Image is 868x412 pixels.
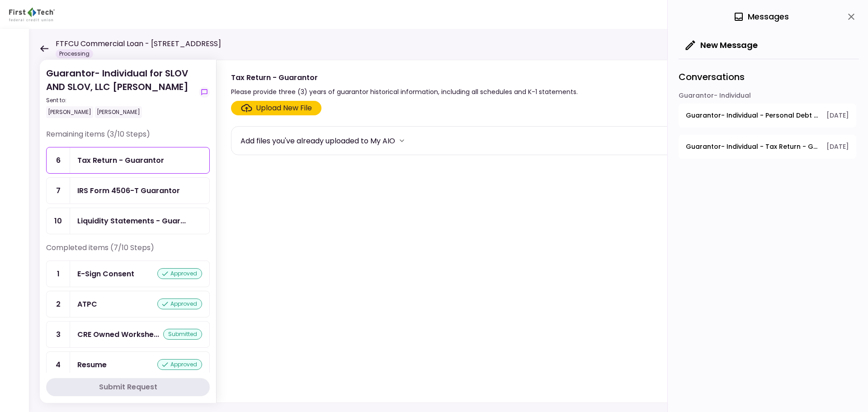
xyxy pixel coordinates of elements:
[46,66,195,118] div: Guarantor- Individual for SLOV AND SLOV, LLC [PERSON_NAME]
[47,147,70,173] div: 6
[77,268,134,279] div: E-Sign Consent
[77,155,164,166] div: Tax Return - Guarantor
[679,91,856,104] div: Guarantor- Individual
[46,351,210,378] a: 4Resumeapproved
[47,322,70,347] div: 3
[47,261,70,287] div: 1
[46,177,210,204] a: 7IRS Form 4506-T Guarantor
[395,134,409,147] button: more
[47,178,70,204] div: 7
[46,147,210,174] a: 6Tax Return - Guarantor
[47,352,70,378] div: 4
[826,142,849,152] span: [DATE]
[47,291,70,317] div: 2
[77,329,159,340] div: CRE Owned Worksheet
[99,382,157,393] div: Submit Request
[46,378,210,396] button: Submit Request
[231,86,578,97] div: Please provide three (3) years of guarantor historical information, including all schedules and K...
[679,104,856,128] button: open-conversation
[47,208,70,234] div: 10
[46,260,210,287] a: 1E-Sign Consentapproved
[46,129,210,147] div: Remaining items (3/10 Steps)
[231,72,578,83] div: Tax Return - Guarantor
[231,101,321,115] span: Click here to upload the required document
[46,96,195,104] div: Sent to:
[46,291,210,317] a: 2ATPCapproved
[216,60,850,403] div: Tax Return - GuarantorPlease provide three (3) years of guarantor historical information, includi...
[686,142,820,152] span: Guarantor- Individual - Tax Return - Guarantor
[77,298,97,310] div: ATPC
[77,185,180,196] div: IRS Form 4506-T Guarantor
[9,8,55,21] img: Partner icon
[679,135,856,159] button: open-conversation
[241,135,395,147] div: Add files you've already uploaded to My AIO
[686,111,820,120] span: Guarantor- Individual - Personal Debt Schedule
[733,10,789,24] div: Messages
[46,106,93,118] div: [PERSON_NAME]
[199,87,210,98] button: show-messages
[46,242,210,260] div: Completed items (7/10 Steps)
[77,215,186,227] div: Liquidity Statements - Guarantor
[46,321,210,348] a: 3CRE Owned Worksheetsubmitted
[157,359,202,370] div: approved
[56,38,221,49] h1: FTFCU Commercial Loan - [STREET_ADDRESS]
[56,49,93,58] div: Processing
[95,106,142,118] div: [PERSON_NAME]
[157,268,202,279] div: approved
[77,359,107,370] div: Resume
[826,111,849,120] span: [DATE]
[157,298,202,309] div: approved
[844,9,859,24] button: close
[679,33,765,57] button: New Message
[46,208,210,234] a: 10Liquidity Statements - Guarantor
[256,103,312,114] div: Upload New File
[679,59,859,91] div: Conversations
[163,329,202,340] div: submitted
